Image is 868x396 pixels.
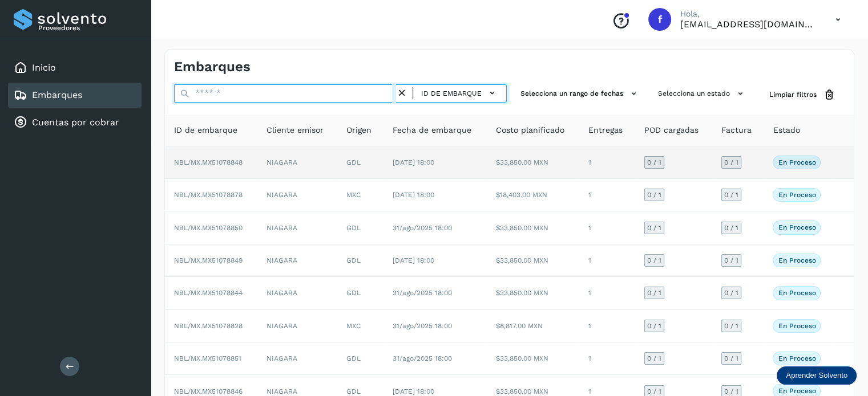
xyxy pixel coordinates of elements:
td: 1 [579,179,635,211]
p: En proceso [778,191,815,199]
td: MXC [337,310,383,342]
a: Embarques [32,89,82,100]
span: NBL/MX.MX51078828 [174,322,243,330]
p: fyc3@mexamerik.com [680,19,817,30]
span: [DATE] 18:00 [393,387,434,395]
td: $33,850.00 MXN [487,211,579,244]
span: [DATE] 18:00 [393,191,434,199]
span: 0 / 1 [647,355,661,362]
span: NBL/MX.MX51078844 [174,289,243,297]
p: En proceso [778,354,815,362]
td: $33,850.00 MXN [487,244,579,277]
p: Proveedores [38,24,137,32]
td: GDL [337,244,383,277]
button: Selecciona un estado [653,84,751,103]
div: Cuentas por cobrar [8,110,142,135]
span: 0 / 1 [724,159,738,166]
p: En proceso [778,223,815,231]
span: [DATE] 18:00 [393,256,434,264]
td: 1 [579,211,635,244]
td: MXC [337,179,383,211]
td: GDL [337,277,383,309]
span: NBL/MX.MX51078850 [174,224,243,232]
span: Costo planificado [496,124,564,136]
span: [DATE] 18:00 [393,158,434,166]
span: 0 / 1 [647,388,661,395]
td: NIAGARA [257,211,337,244]
div: Aprender Solvento [777,366,857,385]
td: GDL [337,342,383,375]
a: Inicio [32,62,56,73]
td: 1 [579,277,635,309]
span: 0 / 1 [647,289,661,296]
td: $18,403.00 MXN [487,179,579,211]
div: Inicio [8,55,142,80]
span: ID de embarque [421,88,482,99]
p: Aprender Solvento [786,371,847,380]
span: 0 / 1 [647,257,661,264]
span: NBL/MX.MX51078846 [174,387,243,395]
button: Limpiar filtros [760,84,845,105]
p: En proceso [778,256,815,264]
button: Selecciona un rango de fechas [516,84,644,103]
td: $33,850.00 MXN [487,277,579,309]
div: Embarques [8,83,142,108]
span: Entregas [588,124,623,136]
td: $8,817.00 MXN [487,310,579,342]
span: Fecha de embarque [393,124,471,136]
span: 0 / 1 [724,224,738,231]
span: 0 / 1 [724,355,738,362]
td: GDL [337,211,383,244]
td: GDL [337,146,383,179]
td: NIAGARA [257,244,337,277]
button: ID de embarque [418,85,502,101]
span: 31/ago/2025 18:00 [393,354,452,362]
p: En proceso [778,289,815,297]
a: Cuentas por cobrar [32,117,119,128]
span: 31/ago/2025 18:00 [393,322,452,330]
span: Cliente emisor [267,124,324,136]
span: 0 / 1 [647,224,661,231]
span: Limpiar filtros [769,89,817,100]
span: Factura [721,124,752,136]
td: NIAGARA [257,179,337,211]
span: NBL/MX.MX51078849 [174,256,243,264]
span: NBL/MX.MX51078851 [174,354,241,362]
span: 0 / 1 [724,289,738,296]
span: Estado [773,124,800,136]
span: ID de embarque [174,124,237,136]
p: En proceso [778,322,815,330]
p: En proceso [778,158,815,166]
span: NBL/MX.MX51078848 [174,158,243,166]
p: Hola, [680,9,817,19]
td: $33,850.00 MXN [487,342,579,375]
span: 31/ago/2025 18:00 [393,289,452,297]
span: 0 / 1 [724,322,738,329]
span: 0 / 1 [724,257,738,264]
td: 1 [579,310,635,342]
span: 0 / 1 [647,159,661,166]
td: 1 [579,244,635,277]
p: En proceso [778,387,815,395]
span: 31/ago/2025 18:00 [393,224,452,232]
span: Origen [346,124,372,136]
td: NIAGARA [257,277,337,309]
td: 1 [579,146,635,179]
td: $33,850.00 MXN [487,146,579,179]
td: 1 [579,342,635,375]
span: 0 / 1 [724,388,738,395]
span: NBL/MX.MX51078878 [174,191,243,199]
td: NIAGARA [257,146,337,179]
h4: Embarques [174,59,251,75]
span: 0 / 1 [647,322,661,329]
span: 0 / 1 [647,191,661,198]
span: 0 / 1 [724,191,738,198]
td: NIAGARA [257,342,337,375]
td: NIAGARA [257,310,337,342]
span: POD cargadas [644,124,699,136]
